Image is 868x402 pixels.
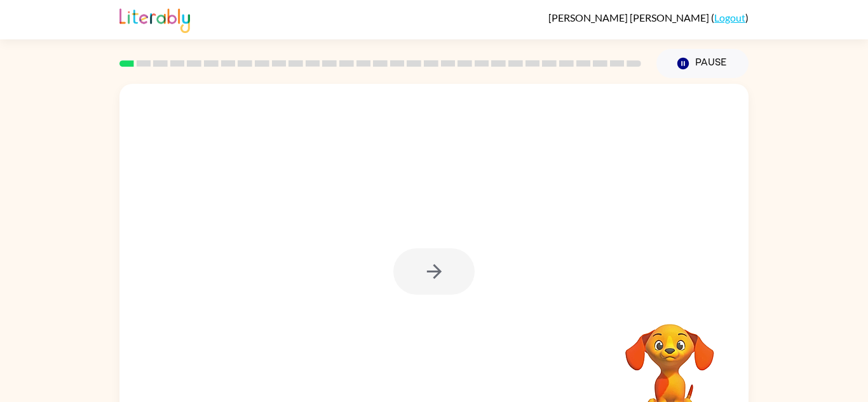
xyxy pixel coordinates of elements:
[119,5,190,33] img: Literably
[714,11,745,23] a: Logout
[548,11,749,23] div: ( )
[656,49,749,78] button: Pause
[548,11,711,23] span: [PERSON_NAME] [PERSON_NAME]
